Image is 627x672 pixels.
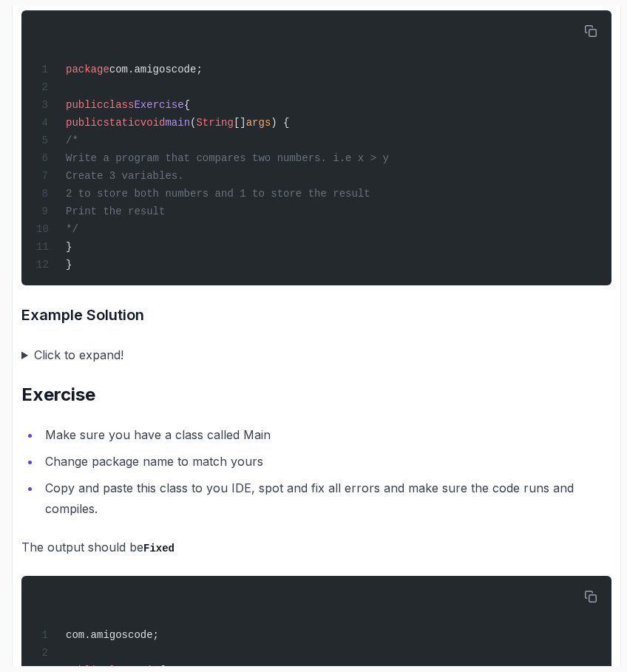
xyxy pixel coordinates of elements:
[66,117,103,129] span: public
[143,543,174,554] code: Fixed
[271,117,289,129] span: ) {
[246,117,271,129] span: args
[109,64,203,75] span: com.amigoscode;
[41,451,611,472] li: Change package name to match yours
[66,188,370,200] span: 2 to store both numbers and 1 to store the result
[66,152,389,164] span: Write a program that compares two numbers. i.e x > y
[165,117,190,129] span: main
[196,117,233,129] span: String
[66,170,184,182] span: Create 3 variables.
[21,383,611,407] h2: Exercise
[21,345,611,365] summary: Click to expand!
[66,99,103,111] span: public
[66,259,72,271] span: }
[66,629,159,641] span: com.amigoscode;
[140,117,166,129] span: void
[190,117,196,129] span: (
[184,99,190,111] span: {
[21,537,611,558] p: The output should be
[66,241,72,253] span: }
[41,478,611,519] li: Copy and paste this class to you IDE, spot and fix all errors and make sure the code runs and com...
[41,424,611,445] li: Make sure you have a class called Main
[103,117,140,129] span: static
[66,206,165,217] span: Print the result
[66,64,109,75] span: package
[234,117,246,129] span: []
[21,303,611,327] h3: Example Solution
[134,99,183,111] span: Exercise
[103,99,134,111] span: class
